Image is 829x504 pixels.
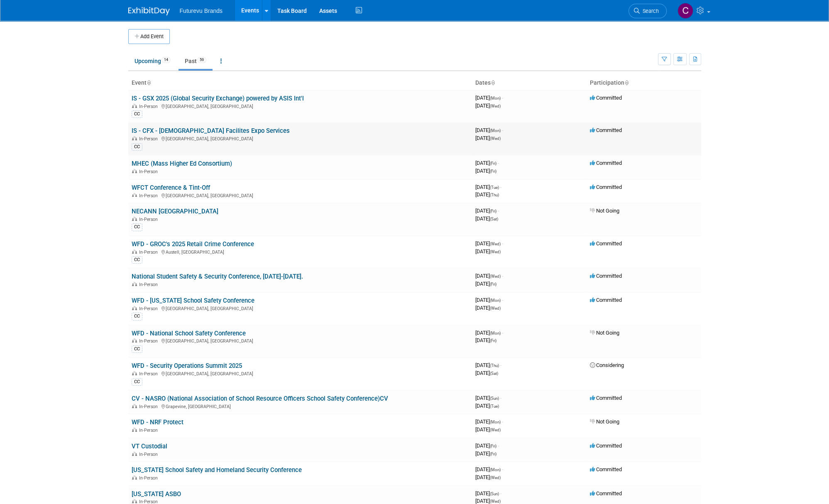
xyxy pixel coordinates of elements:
span: - [502,95,503,101]
span: In-Person [139,282,160,287]
span: Considering [590,362,624,368]
span: - [502,418,503,425]
span: 14 [161,57,171,63]
span: - [502,466,503,472]
span: [DATE] [475,103,501,109]
img: In-Person Event [132,428,137,432]
span: Not Going [590,208,619,214]
img: In-Person Event [132,338,137,343]
span: Committed [590,443,622,449]
div: [GEOGRAPHIC_DATA], [GEOGRAPHIC_DATA] [132,370,469,377]
a: WFCT Conference & Tint-Off [132,184,210,191]
span: Committed [590,240,622,247]
a: IS - CFX - [DEMOGRAPHIC_DATA] Facilites Expo Services [132,127,290,135]
span: Futurevu Brands [180,7,223,14]
span: (Mon) [490,420,501,424]
span: Committed [590,127,622,133]
span: [DATE] [475,191,499,198]
span: Committed [590,273,622,279]
span: [DATE] [475,273,503,279]
a: National Student Safety & Security Conference, [DATE]-[DATE]. [132,273,303,280]
span: - [498,443,499,449]
span: (Wed) [490,104,501,108]
a: CV - NASRO (National Association of School Resource Officers School Safety Conference)CV [132,395,388,402]
span: (Mon) [490,128,501,133]
span: Not Going [590,330,619,336]
span: In-Person [139,217,160,222]
span: (Wed) [490,499,501,504]
span: (Sat) [490,371,498,376]
span: [DATE] [475,184,501,190]
span: In-Person [139,404,160,409]
span: In-Person [139,169,160,174]
span: Committed [590,490,622,497]
span: (Fri) [490,444,496,448]
span: (Fri) [490,209,496,213]
span: - [502,297,503,303]
img: CHERYL CLOWES [677,3,693,19]
a: Sort by Event Name [147,79,151,86]
span: (Fri) [490,338,496,343]
span: Committed [590,95,622,101]
a: WFD - NRF Protect [132,418,183,426]
span: [DATE] [475,498,501,504]
span: [DATE] [475,248,501,254]
span: - [502,240,503,247]
span: (Thu) [490,193,499,197]
img: In-Person Event [132,104,137,108]
span: Not Going [590,418,619,425]
span: - [500,184,501,190]
span: In-Person [139,452,160,457]
a: Sort by Participation Type [624,79,628,86]
span: Committed [590,466,622,472]
img: In-Person Event [132,169,137,173]
div: [GEOGRAPHIC_DATA], [GEOGRAPHIC_DATA] [132,305,469,311]
span: [DATE] [475,474,501,480]
img: In-Person Event [132,475,137,480]
span: (Mon) [490,467,501,472]
div: CC [132,143,142,151]
span: (Wed) [490,136,501,141]
a: WFD - National School Safety Conference [132,330,246,337]
div: CC [132,345,142,353]
div: [GEOGRAPHIC_DATA], [GEOGRAPHIC_DATA] [132,192,469,198]
a: NECANN [GEOGRAPHIC_DATA] [132,208,218,215]
span: In-Person [139,428,160,433]
a: WFD - GROC's 2025 Retail Crime Conference [132,240,254,248]
img: In-Person Event [132,306,137,310]
a: [US_STATE] ASBO [132,490,181,498]
img: In-Person Event [132,371,137,375]
span: In-Person [139,136,160,142]
span: In-Person [139,250,160,255]
span: - [498,208,499,214]
th: Event [128,76,472,90]
span: [DATE] [475,443,499,449]
th: Dates [472,76,587,90]
span: Committed [590,297,622,303]
span: - [500,395,501,401]
div: CC [132,313,142,320]
span: [DATE] [475,330,503,336]
span: (Mon) [490,96,501,100]
img: In-Person Event [132,404,137,408]
button: Add Event [128,29,170,44]
span: [DATE] [475,127,503,133]
span: (Sat) [490,217,498,221]
span: [DATE] [475,240,503,247]
a: [US_STATE] School Safety and Homeland Security Conference [132,466,302,474]
img: In-Person Event [132,193,137,197]
span: [DATE] [475,337,496,343]
img: In-Person Event [132,452,137,456]
span: [DATE] [475,208,499,214]
div: [GEOGRAPHIC_DATA], [GEOGRAPHIC_DATA] [132,337,469,344]
span: [DATE] [475,160,499,166]
span: - [500,362,501,368]
span: (Wed) [490,242,501,246]
span: [DATE] [475,466,503,472]
span: [DATE] [475,418,503,425]
span: In-Person [139,193,160,198]
span: (Wed) [490,428,501,432]
img: In-Person Event [132,282,137,286]
span: (Mon) [490,331,501,335]
div: [GEOGRAPHIC_DATA], [GEOGRAPHIC_DATA] [132,103,469,109]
